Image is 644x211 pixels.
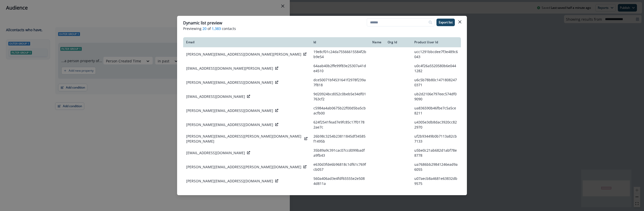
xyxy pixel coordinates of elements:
p: [PERSON_NAME][EMAIL_ADDRESS][DOMAIN_NAME] [186,108,273,113]
span: 1,383 [212,26,221,31]
p: [EMAIL_ADDRESS][DOMAIN_NAME] [186,150,245,155]
td: ua7686bb29841246ead9a6055 [411,160,461,174]
td: u4305e3db8dac3920cc822970 [411,118,461,132]
p: Previewing of contacts [183,26,461,31]
div: Product User Id [414,40,458,44]
td: 624f2541fead7e9fc85c17f01782ae7c [310,118,370,132]
div: Id [313,40,367,44]
td: u5be0c21ab682d1abf78e8778 [411,146,461,160]
div: Name [372,40,381,44]
div: Email [186,40,307,44]
p: [PERSON_NAME][EMAIL_ADDRESS][DOMAIN_NAME] [186,179,273,184]
td: e630d3fde6b96818c1df61c769fcb057 [310,160,370,174]
p: Dynamic list preview [183,20,222,26]
button: Export list [436,19,455,26]
p: [PERSON_NAME][EMAIL_ADDRESS][PERSON_NAME][DOMAIN_NAME][PERSON_NAME] [186,134,302,144]
div: Org Id [388,40,408,44]
td: 64aab40b2ffe99f83e25307a41de4510 [310,61,370,75]
span: 20 [203,26,207,31]
p: Export list [439,21,453,24]
td: u0c4f26a5520580b6e0441282 [411,61,461,75]
td: 35b89a9c391cac07ccd099badfa9fb43 [310,146,370,160]
td: u6c5b78b80c14718082470371 [411,75,461,90]
td: 19e8cf01c24da75566615584f2bb9e54 [310,47,370,61]
td: 560a406ad3e4fdf65555e2e5084d811a [310,174,370,188]
p: [PERSON_NAME][EMAIL_ADDRESS][DOMAIN_NAME][PERSON_NAME] [186,52,301,57]
p: [PERSON_NAME][EMAIL_ADDRESS][DOMAIN_NAME] [186,80,273,85]
td: u07aecb8a4681e63832db9575 [411,174,461,188]
td: ub2d2106e797eec574df09090 [411,90,461,104]
td: ucc1291bbcdee7f3e489c6043 [411,47,461,61]
button: Close [456,18,464,26]
td: uf2b93449b0b7113a82cb7133 [411,132,461,146]
td: dce50071bf4531641f2978f239a7f818 [310,75,370,90]
p: [PERSON_NAME][EMAIL_ADDRESS][DOMAIN_NAME] [186,122,273,127]
p: [EMAIL_ADDRESS][DOMAIN_NAME] [186,94,245,99]
td: 26b98c3254b23811845df34585f1495b [310,132,370,146]
td: c5984a4ab0675b22f00d5ba5cbacfb00 [310,104,370,118]
p: [PERSON_NAME][EMAIL_ADDRESS][PERSON_NAME][DOMAIN_NAME] [186,164,301,170]
td: ua836590b46fbe7c5a5ce8211 [411,104,461,118]
p: [EMAIL_ADDRESS][DOMAIN_NAME][PERSON_NAME] [186,66,273,71]
td: 9d20924bcd052c0beb5e34df01763cf2 [310,90,370,104]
